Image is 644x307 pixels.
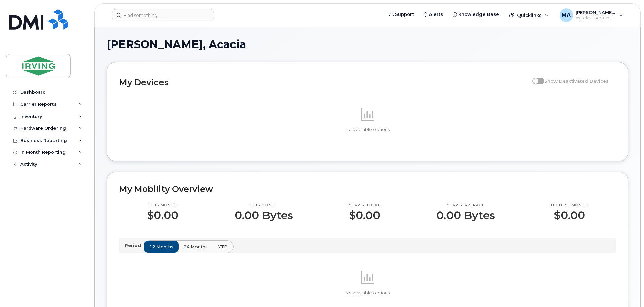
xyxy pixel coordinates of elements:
[119,184,616,194] h2: My Mobility Overview
[119,127,616,133] p: No available options
[184,244,208,250] span: 24 months
[235,203,293,208] p: This month
[349,209,380,221] p: $0.00
[119,77,529,87] h2: My Devices
[124,242,144,249] p: Period
[147,209,178,221] p: $0.00
[436,209,495,221] p: 0.00 Bytes
[218,244,228,250] span: YTD
[235,209,293,221] p: 0.00 Bytes
[532,74,538,80] input: Show Deactivated Devices
[436,203,495,208] p: Yearly average
[147,203,178,208] p: This month
[551,209,588,221] p: $0.00
[544,78,609,84] span: Show Deactivated Devices
[119,290,616,296] p: No available options
[551,203,588,208] p: Highest month
[349,203,380,208] p: Yearly total
[107,39,246,50] span: [PERSON_NAME], Acacia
